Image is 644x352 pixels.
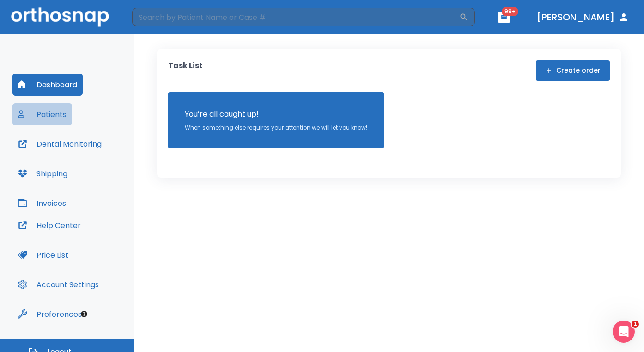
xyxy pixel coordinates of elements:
button: Price List [12,244,74,266]
span: 1 [632,321,639,328]
button: Shipping [12,162,73,185]
button: Dental Monitoring [12,133,107,155]
button: Dashboard [12,74,83,96]
button: Preferences [12,303,87,325]
iframe: Intercom live chat [613,321,635,343]
div: Tooltip anchor [80,310,88,318]
button: Account Settings [12,273,104,296]
p: Task List [168,60,203,81]
input: Search by Patient Name or Case # [132,8,459,26]
span: 99+ [502,7,518,16]
button: Help Center [12,214,86,236]
button: Patients [12,103,72,125]
button: Invoices [12,192,72,214]
button: [PERSON_NAME] [533,9,633,25]
button: Create order [536,60,610,81]
img: Orthosnap [11,7,109,26]
p: You’re all caught up! [185,109,367,120]
p: When something else requires your attention we will let you know! [185,124,367,132]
